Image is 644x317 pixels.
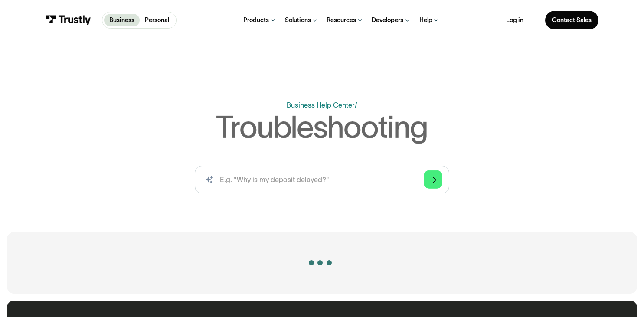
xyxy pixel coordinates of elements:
a: Business Help Center [287,101,355,109]
div: Help [419,16,432,24]
p: Personal [145,16,169,25]
div: Solutions [285,16,311,24]
div: Developers [372,16,403,24]
a: Business [104,14,140,26]
div: Contact Sales [552,16,592,24]
a: Contact Sales [545,11,598,29]
h1: Troubleshooting [216,112,428,143]
img: Trustly Logo [46,15,91,25]
a: Personal [140,14,174,26]
div: / [355,101,357,109]
p: Business [109,16,134,25]
input: search [195,166,449,194]
a: Log in [506,16,523,24]
div: Products [243,16,269,24]
div: Resources [327,16,356,24]
form: Search [195,166,449,194]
